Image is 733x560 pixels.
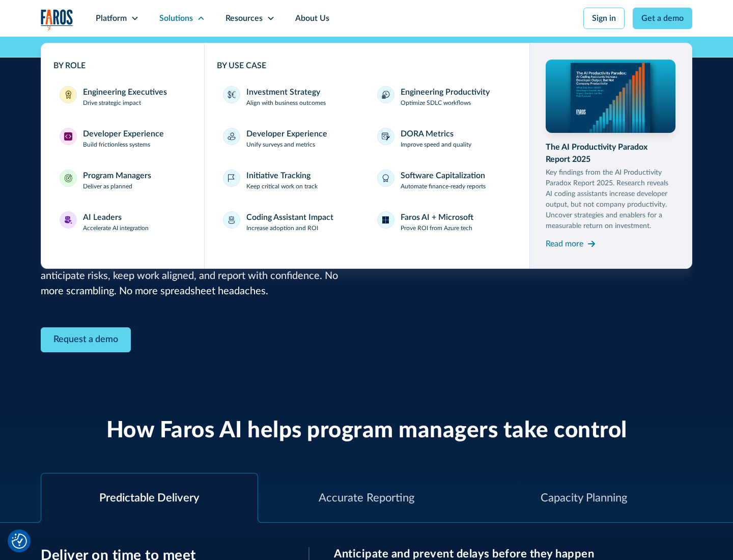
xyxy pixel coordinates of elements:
[217,205,363,239] a: Coding Assistant ImpactIncrease adoption and ROI
[53,60,192,72] div: BY ROLE
[371,205,517,239] a: Faros AI + MicrosoftProve ROI from Azure tech
[64,132,72,141] img: Developer Experience
[546,167,676,232] p: Key findings from the AI Productivity Paradox Report 2025. Research reveals AI coding assistants ...
[401,86,490,98] div: Engineering Productivity
[217,80,363,114] a: Investment StrategyAlign with business outcomes
[83,98,141,107] p: Drive strategic impact
[12,534,27,549] img: Revisit consent button
[64,91,72,99] img: Engineering Executives
[246,128,327,140] div: Developer Experience
[246,182,318,191] p: Keep critical work on track
[246,98,326,107] p: Align with business outcomes
[546,60,676,252] a: The AI Productivity Paradox Report 2025Key findings from the AI Productivity Paradox Report 2025....
[83,223,149,233] p: Accelerate AI integration
[217,122,363,155] a: Developer ExperienceUnify surveys and metrics
[225,12,263,24] div: Resources
[246,170,311,182] div: Initiative Tracking
[401,98,471,107] p: Optimize SDLC workflows
[83,86,167,98] div: Engineering Executives
[217,163,363,197] a: Initiative TrackingKeep critical work on track
[41,37,692,269] nav: Solutions
[83,182,132,191] p: Deliver as planned
[83,211,122,223] div: AI Leaders
[53,80,192,114] a: Engineering ExecutivesEngineering ExecutivesDrive strategic impact
[546,238,583,250] div: Read more
[371,122,517,155] a: DORA MetricsImprove speed and quality
[106,417,627,444] h2: How Faros AI helps program managers take control
[12,534,27,549] button: Cookie Settings
[159,12,193,24] div: Solutions
[96,12,127,24] div: Platform
[83,128,164,140] div: Developer Experience
[41,327,131,352] a: Contact Modal
[546,141,676,165] div: The AI Productivity Paradox Report 2025
[246,211,333,223] div: Coding Assistant Impact
[246,140,315,149] p: Unify surveys and metrics
[401,140,471,149] p: Improve speed and quality
[633,8,692,29] a: Get a demo
[401,223,472,233] p: Prove ROI from Azure tech
[401,128,454,140] div: DORA Metrics
[64,216,72,224] img: AI Leaders
[371,80,517,114] a: Engineering ProductivityOptimize SDLC workflows
[583,8,625,29] a: Sign in
[53,163,192,197] a: Program ManagersProgram ManagersDeliver as planned
[401,182,486,191] p: Automate finance-ready reports
[401,211,473,223] div: Faros AI + Microsoft
[371,163,517,197] a: Software CapitalizationAutomate finance-ready reports
[53,205,192,239] a: AI LeadersAI LeadersAccelerate AI integration
[64,174,72,182] img: Program Managers
[41,9,73,30] a: home
[246,223,318,233] p: Increase adoption and ROI
[217,60,517,72] div: BY USE CASE
[541,490,627,507] div: Capacity Planning
[401,170,485,182] div: Software Capitalization
[246,86,320,98] div: Investment Strategy
[41,9,73,30] img: Logo of the analytics and reporting company Faros.
[83,170,151,182] div: Program Managers
[319,490,414,507] div: Accurate Reporting
[83,140,150,149] p: Build frictionless systems
[99,490,199,507] div: Predictable Delivery
[53,122,192,155] a: Developer ExperienceDeveloper ExperienceBuild frictionless systems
